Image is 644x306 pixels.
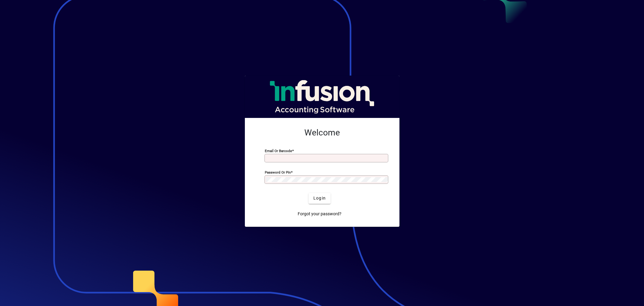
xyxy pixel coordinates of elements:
[309,193,331,204] button: Login
[265,170,291,174] mat-label: Password or Pin
[298,211,341,217] span: Forgot your password?
[265,148,292,153] mat-label: Email or Barcode
[295,209,344,220] a: Forgot your password?
[255,128,390,138] h2: Welcome
[313,195,326,201] span: Login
